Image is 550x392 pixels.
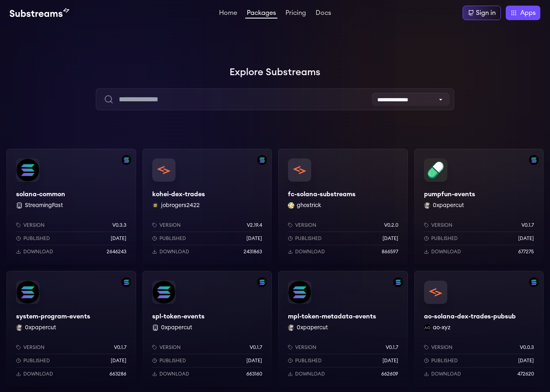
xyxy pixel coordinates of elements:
p: Download [159,248,189,255]
p: 663286 [110,371,126,377]
p: 866597 [382,248,398,255]
p: [DATE] [383,357,398,364]
p: Download [23,371,53,377]
p: [DATE] [111,235,126,242]
a: fc-solana-substreamsfc-solana-substreamsghostrick ghostrickVersionv0.2.0Published[DATE]Download86... [278,149,408,265]
img: Filter by solana network [257,277,267,287]
img: Filter by solana network [529,277,539,287]
p: [DATE] [246,235,262,242]
img: Substream's logo [10,8,69,18]
p: Version [159,222,181,228]
p: v0.1.7 [114,344,126,351]
p: Version [295,344,316,351]
button: 0xpapercut [161,324,192,332]
button: ghostrick [297,201,321,209]
p: v0.1.7 [250,344,262,351]
a: Docs [314,10,333,18]
p: [DATE] [518,357,534,364]
a: Pricing [284,10,308,18]
a: Filter by solana networksystem-program-eventssystem-program-events0xpapercut 0xpapercutVersionv0.... [6,271,136,387]
p: Published [295,235,322,242]
p: [DATE] [111,357,126,364]
button: 0xpapercut [297,324,328,332]
p: Published [295,357,322,364]
p: Download [23,248,53,255]
p: Published [159,357,186,364]
a: Filter by solana networkpumpfun-eventspumpfun-events0xpapercut 0xpapercutVersionv0.1.7Published[D... [414,149,544,265]
p: Published [23,235,50,242]
button: jobrogers2422 [161,201,200,209]
img: Filter by solana network [529,155,539,165]
button: ao-xyz [433,324,451,332]
p: v0.0.3 [520,344,534,351]
h1: Explore Substreams [6,64,544,80]
p: v0.1.7 [386,344,398,351]
a: Filter by solana networkkohei-dex-tradeskohei-dex-tradesjobrogers2422 jobrogers2422Versionv2.19.4... [143,149,272,265]
a: Packages [245,10,277,18]
p: v0.3.3 [112,222,126,228]
p: [DATE] [246,357,262,364]
p: v2.19.4 [247,222,262,228]
p: 663160 [246,371,262,377]
img: Filter by solana network [393,277,403,287]
p: Download [431,248,461,255]
div: Sign in [476,8,496,18]
p: Version [431,222,453,228]
p: Published [159,235,186,242]
a: Sign in [463,6,501,20]
p: 2431863 [244,248,262,255]
p: Version [23,222,45,228]
p: [DATE] [518,235,534,242]
a: Filter by solana networksolana-commonsolana-common StreamingFastVersionv0.3.3Published[DATE]Downl... [6,149,136,265]
img: Filter by solana network [122,155,131,165]
p: Version [159,344,181,351]
img: Filter by solana network [122,277,131,287]
a: Filter by solana networkspl-token-eventsspl-token-events 0xpapercutVersionv0.1.7Published[DATE]Do... [143,271,272,387]
p: Published [431,235,458,242]
p: 472620 [517,371,534,377]
p: Version [431,344,453,351]
p: Download [295,248,325,255]
button: StreamingFast [25,201,63,209]
p: Version [295,222,316,228]
span: Apps [520,8,536,18]
p: Version [23,344,45,351]
p: v0.2.0 [384,222,398,228]
p: 2646243 [107,248,126,255]
p: Published [23,357,50,364]
a: Home [217,10,239,18]
button: 0xpapercut [25,324,56,332]
p: v0.1.7 [521,222,534,228]
p: 677275 [518,248,534,255]
p: 662609 [381,371,398,377]
p: Download [295,371,325,377]
p: Download [431,371,461,377]
a: Filter by solana networkmpl-token-metadata-eventsmpl-token-metadata-events0xpapercut 0xpapercutVe... [278,271,408,387]
p: [DATE] [383,235,398,242]
p: Published [431,357,458,364]
button: 0xpapercut [433,201,464,209]
a: Filter by solana networkao-solana-dex-trades-pubsubao-solana-dex-trades-pubsubao-xyz ao-xyzVersio... [414,271,544,387]
img: Filter by solana network [257,155,267,165]
p: Download [159,371,189,377]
